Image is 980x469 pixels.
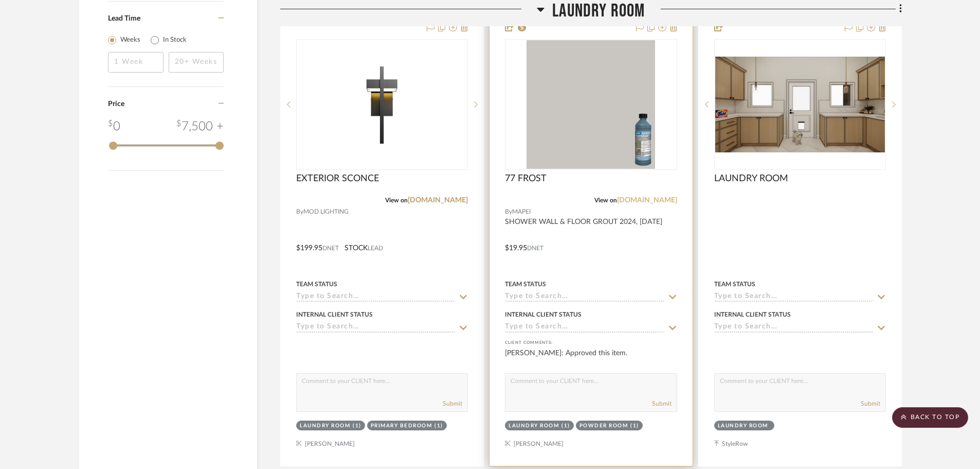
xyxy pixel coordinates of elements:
[108,100,124,108] span: Price
[176,117,224,136] div: 7,500 +
[505,280,546,289] div: Team Status
[108,15,140,22] span: Lead Time
[505,348,677,369] div: [PERSON_NAME]: Approved this item.
[579,422,628,430] div: Powder Room
[512,207,531,217] span: MAPEI
[505,292,664,302] input: Type to Search…
[296,310,373,319] div: Internal Client Status
[714,323,874,333] input: Type to Search…
[385,197,408,203] span: View on
[509,422,559,430] div: Laundry Room
[296,173,379,184] span: EXTERIOR SCONCE
[434,422,443,430] div: (1)
[505,207,512,217] span: By
[617,197,677,204] a: [DOMAIN_NAME]
[297,40,467,169] div: 0
[303,207,349,217] span: MOD LIGHTING
[296,280,337,289] div: Team Status
[505,40,676,169] div: 0
[715,57,885,152] img: LAUNDRY ROOM
[714,310,791,319] div: Internal Client Status
[371,422,432,430] div: Primary Bedroom
[630,422,639,430] div: (1)
[652,399,672,408] button: Submit
[527,40,655,169] img: 77 FROST
[861,399,880,408] button: Submit
[353,422,361,430] div: (1)
[505,173,547,184] span: 77 FROST
[108,52,164,73] input: 1 Week
[892,407,968,428] scroll-to-top-button: BACK TO TOP
[594,197,617,203] span: View on
[120,35,140,45] label: Weeks
[561,422,570,430] div: (1)
[718,422,768,430] div: Laundry Room
[714,280,755,289] div: Team Status
[505,310,582,319] div: Internal Client Status
[443,399,462,408] button: Submit
[296,323,456,333] input: Type to Search…
[169,52,224,73] input: 20+ Weeks
[296,207,303,217] span: By
[318,40,446,169] img: EXTERIOR SCONCE
[108,117,120,136] div: 0
[163,35,187,45] label: In Stock
[714,173,788,184] span: LAUNDRY ROOM
[714,292,874,302] input: Type to Search…
[408,197,468,204] a: [DOMAIN_NAME]
[300,422,350,430] div: Laundry Room
[296,292,456,302] input: Type to Search…
[505,323,664,333] input: Type to Search…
